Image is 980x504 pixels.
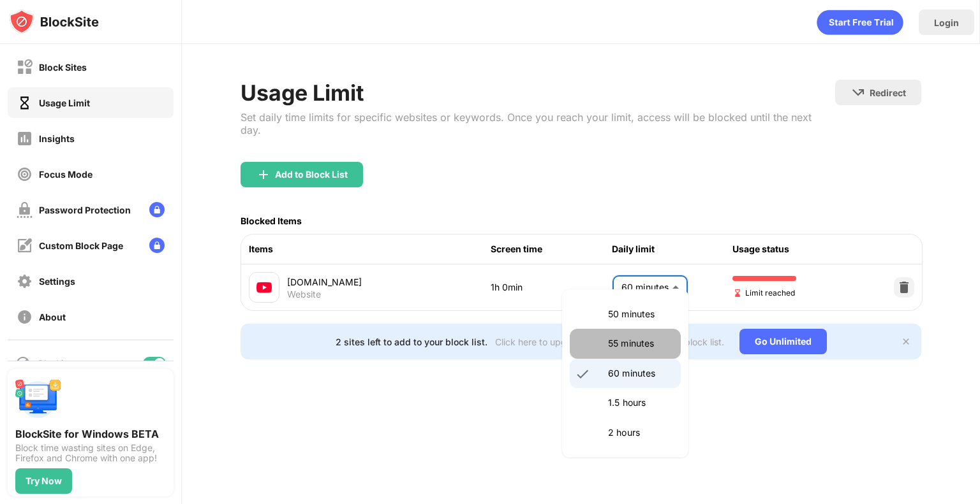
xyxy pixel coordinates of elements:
[608,336,673,350] p: 55 minutes
[608,426,673,440] p: 2 hours
[608,455,673,469] p: 2.5 hours
[608,366,673,380] p: 60 minutes
[608,396,673,410] p: 1.5 hours
[608,307,673,321] p: 50 minutes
